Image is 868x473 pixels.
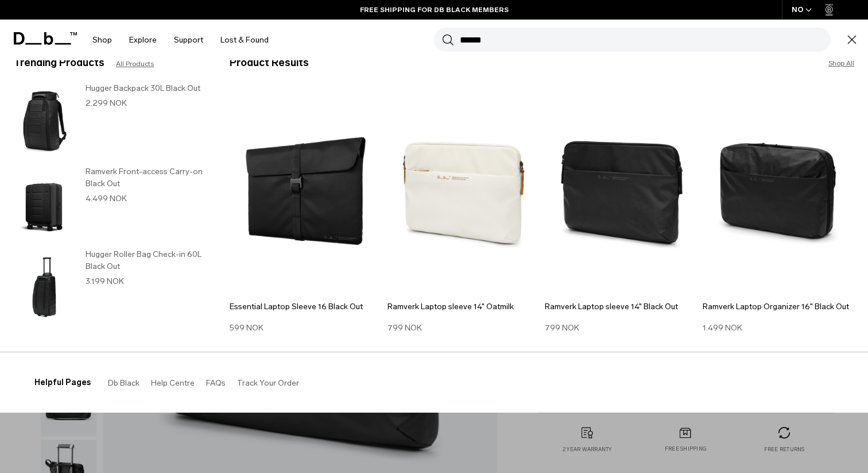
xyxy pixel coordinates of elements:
a: Ramverk Laptop sleeve 14" Black Out Ramverk Laptop sleeve 14" Black Out 799 NOK [545,89,697,334]
a: Lost & Found [220,20,269,60]
img: Essential Laptop Sleeve 16 Black Out [230,89,382,294]
a: Help Centre [151,378,195,388]
a: Ramverk Front-access Carry-on Black Out Ramverk Front-access Carry-on Black Out 4.499 NOK [14,166,207,243]
h3: Ramverk Laptop Organizer 16" Black Out [703,301,855,313]
img: Ramverk Laptop sleeve 14" Black Out [545,89,697,294]
span: 599 NOK [230,323,263,333]
span: 799 NOK [545,323,579,333]
span: 2.299 NOK [86,98,127,108]
img: Hugger Roller Bag Check-in 60L Black Out [14,248,74,326]
a: Shop All [828,58,854,68]
nav: Main Navigation [84,20,277,60]
span: 1.499 NOK [703,323,742,333]
a: Db Black [108,378,139,388]
img: Ramverk Laptop sleeve 14" Oatmilk [387,89,540,294]
a: Ramverk Laptop Organizer 16" Black Out Ramverk Laptop Organizer 16" Black Out 1.499 NOK [703,89,855,334]
img: Ramverk Laptop Organizer 16" Black Out [703,89,855,294]
a: Hugger Roller Bag Check-in 60L Black Out Hugger Roller Bag Check-in 60L Black Out 3.199 NOK [14,248,207,326]
a: Explore [129,20,157,60]
a: Hugger Backpack 30L Black Out Hugger Backpack 30L Black Out 2.299 NOK [14,82,207,160]
h3: Ramverk Laptop sleeve 14" Oatmilk [387,301,540,313]
h3: Hugger Backpack 30L Black Out [86,82,207,94]
h3: Essential Laptop Sleeve 16 Black Out [230,301,382,313]
h3: Ramverk Front-access Carry-on Black Out [86,166,207,190]
span: 4.499 NOK [86,194,127,203]
span: 3.199 NOK [86,276,124,286]
h3: Product Results [230,55,542,71]
a: FREE SHIPPING FOR DB BLACK MEMBERS [360,5,509,15]
a: FAQs [206,378,226,388]
a: Track Your Order [237,378,299,388]
img: Hugger Backpack 30L Black Out [14,82,74,160]
a: Shop [92,20,112,60]
img: Ramverk Front-access Carry-on Black Out [14,166,74,243]
h3: Ramverk Laptop sleeve 14" Black Out [545,301,697,313]
h3: Helpful Pages [34,376,91,389]
a: Ramverk Laptop sleeve 14" Oatmilk Ramverk Laptop sleeve 14" Oatmilk 799 NOK [387,89,540,334]
h3: Hugger Roller Bag Check-in 60L Black Out [86,248,207,272]
h3: Trending Products [14,55,104,71]
span: 799 NOK [387,323,422,333]
a: Essential Laptop Sleeve 16 Black Out Essential Laptop Sleeve 16 Black Out 599 NOK [230,89,382,334]
a: Support [174,20,203,60]
a: All Products [116,59,154,69]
